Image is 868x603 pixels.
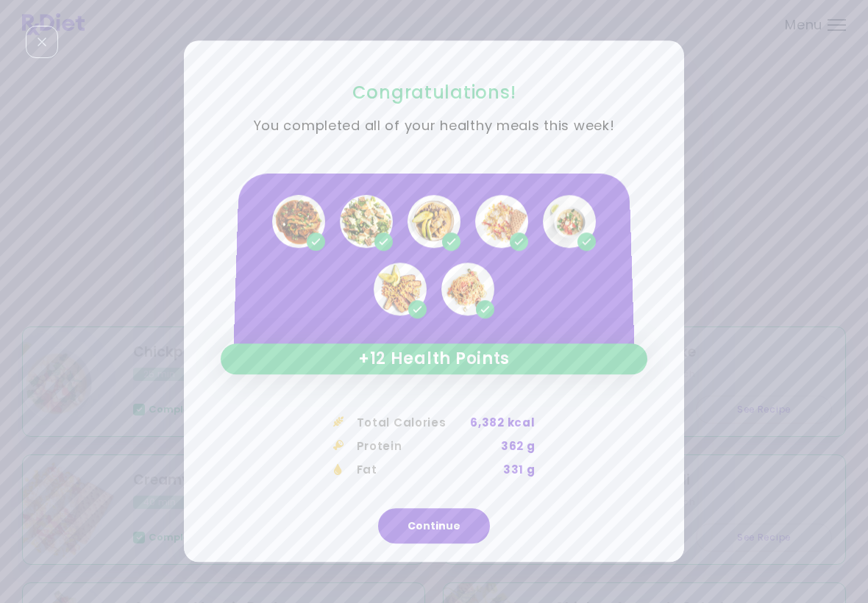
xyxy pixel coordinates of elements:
[221,81,647,104] h2: Congratulations!
[503,458,536,482] div: 331 g
[333,411,447,435] div: Total Calories
[378,509,490,544] button: Continue
[501,435,536,458] div: 362 g
[221,343,647,374] div: +12 Health Points
[333,435,402,458] div: Protein
[470,411,535,435] div: 6,382 kcal
[221,115,647,138] p: You completed all of your healthy meals this week!
[26,26,58,58] div: Close
[333,458,377,482] div: Fat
